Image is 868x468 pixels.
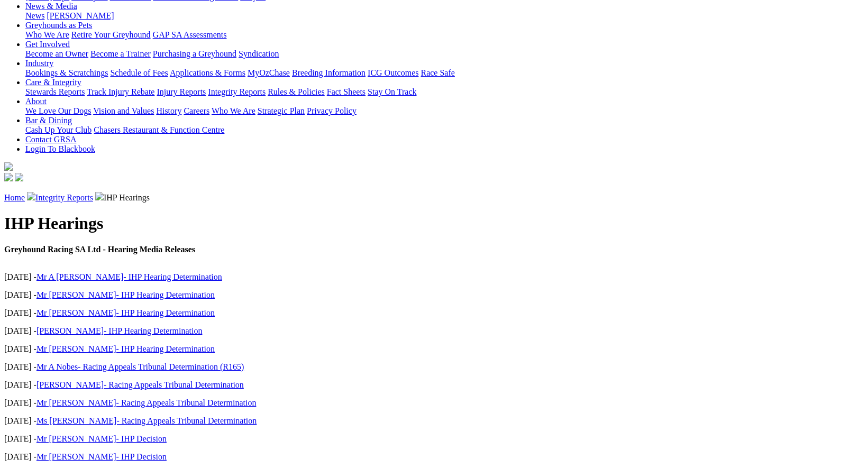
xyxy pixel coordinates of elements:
[25,87,864,97] div: Care & Integrity
[4,272,864,282] p: [DATE] -
[153,30,227,39] a: GAP SA Assessments
[35,193,93,202] a: Integrity Reports
[25,11,44,20] a: News
[4,380,864,390] p: [DATE] -
[25,135,76,144] a: Contact GRSA
[368,87,416,96] a: Stay On Track
[36,380,244,389] a: [PERSON_NAME]- Racing Appeals Tribunal Determination
[4,173,13,181] img: facebook.svg
[170,68,245,77] a: Applications & Forms
[25,21,92,30] a: Greyhounds as Pets
[4,326,864,336] p: [DATE] -
[212,106,255,115] a: Who We Are
[4,162,13,171] img: logo-grsa-white.png
[4,245,195,254] strong: Greyhound Racing SA Ltd - Hearing Media Releases
[258,106,305,115] a: Strategic Plan
[36,398,257,407] a: Mr [PERSON_NAME]- Racing Appeals Tribunal Determination
[71,30,151,39] a: Retire Your Greyhound
[25,30,69,39] a: Who We Are
[184,106,209,115] a: Careers
[268,87,325,96] a: Rules & Policies
[25,40,70,49] a: Get Involved
[4,192,864,203] p: IHP Hearings
[36,434,167,443] a: Mr [PERSON_NAME]- IHP Decision
[36,326,203,335] a: [PERSON_NAME]- IHP Hearing Determination
[4,416,864,426] p: [DATE] -
[90,49,151,58] a: Become a Trainer
[307,106,357,115] a: Privacy Policy
[25,144,95,153] a: Login To Blackbook
[25,68,108,77] a: Bookings & Scratchings
[4,398,864,408] p: [DATE] -
[25,30,864,40] div: Greyhounds as Pets
[4,434,864,444] p: [DATE] -
[25,125,864,135] div: Bar & Dining
[368,68,418,77] a: ICG Outcomes
[95,192,104,200] img: chevron-right.svg
[156,106,181,115] a: History
[25,68,864,78] div: Industry
[157,87,206,96] a: Injury Reports
[25,106,91,115] a: We Love Our Dogs
[93,106,154,115] a: Vision and Values
[25,125,92,134] a: Cash Up Your Club
[292,68,366,77] a: Breeding Information
[47,11,114,20] a: [PERSON_NAME]
[36,362,244,371] a: Mr A Nobes- Racing Appeals Tribunal Determination (R165)
[25,49,864,59] div: Get Involved
[36,290,215,299] a: Mr [PERSON_NAME]- IHP Hearing Determination
[25,49,88,58] a: Become an Owner
[4,214,864,233] h1: IHP Hearings
[25,87,85,96] a: Stewards Reports
[25,116,72,125] a: Bar & Dining
[25,59,53,68] a: Industry
[239,49,279,58] a: Syndication
[15,173,23,181] img: twitter.svg
[4,308,864,318] p: [DATE] -
[4,290,864,300] p: [DATE] -
[27,192,35,200] img: chevron-right.svg
[153,49,236,58] a: Purchasing a Greyhound
[327,87,366,96] a: Fact Sheets
[36,452,167,461] a: Mr [PERSON_NAME]- IHP Decision
[36,416,257,425] a: Ms [PERSON_NAME]- Racing Appeals Tribunal Determination
[25,78,81,87] a: Care & Integrity
[25,106,864,116] div: About
[4,362,864,372] p: [DATE] -
[25,11,864,21] div: News & Media
[94,125,224,134] a: Chasers Restaurant & Function Centre
[36,272,222,281] a: Mr A [PERSON_NAME]- IHP Hearing Determination
[36,308,215,317] a: Mr [PERSON_NAME]- IHP Hearing Determination
[4,193,25,202] a: Home
[25,2,77,11] a: News & Media
[25,97,47,106] a: About
[87,87,154,96] a: Track Injury Rebate
[421,68,454,77] a: Race Safe
[208,87,266,96] a: Integrity Reports
[248,68,290,77] a: MyOzChase
[4,344,864,354] p: [DATE] -
[36,344,215,353] a: Mr [PERSON_NAME]- IHP Hearing Determination
[4,452,864,462] p: [DATE] -
[110,68,168,77] a: Schedule of Fees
